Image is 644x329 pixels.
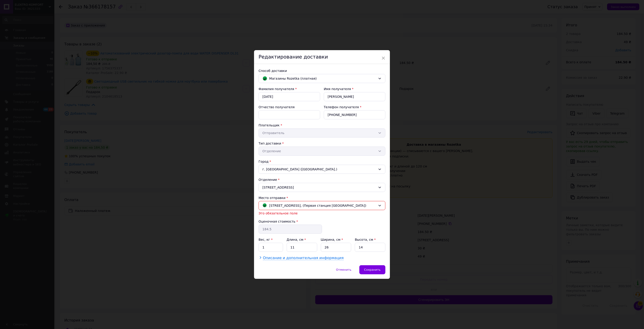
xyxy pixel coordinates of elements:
[259,87,294,91] label: Фамилия получателя
[324,110,385,119] input: +380
[321,238,343,241] label: Ширина, см
[324,105,359,109] label: Телефон получателя
[259,211,298,215] span: Это обязательное поле
[259,123,385,128] div: Плательщик
[254,50,390,64] div: Редактирование доставки
[259,177,385,182] div: Отделение
[263,256,344,260] span: Описание и дополнительная информация
[259,238,273,241] label: Вес, кг
[355,238,376,241] label: Высота, см
[259,220,296,223] label: Оценочная стоимость
[381,54,385,62] span: ×
[259,141,385,146] div: Тип доставки
[324,87,351,91] label: Имя получателя
[269,203,366,208] span: [STREET_ADDRESS], (Первая станция [GEOGRAPHIC_DATA])
[259,69,385,73] div: Способ доставки
[259,165,385,174] div: г. [GEOGRAPHIC_DATA] ([GEOGRAPHIC_DATA].)
[259,196,385,200] div: Место отправки
[269,76,376,81] span: Магазины Rozetka (платная)
[259,183,385,192] div: [STREET_ADDRESS]
[287,238,306,241] label: Длина, см
[336,268,351,271] span: Отменить
[364,268,381,271] span: Сохранить
[259,159,385,164] div: Город
[259,105,295,109] label: Отчество получателя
